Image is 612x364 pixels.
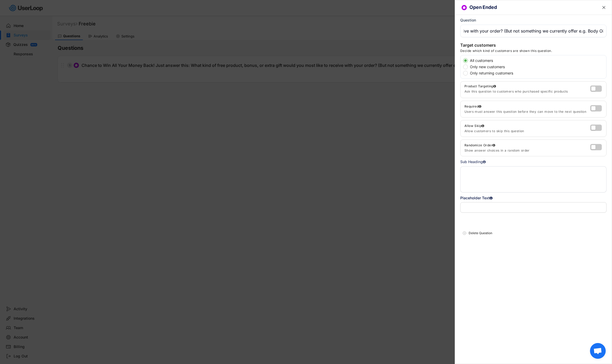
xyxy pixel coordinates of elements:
div: Target customers [460,42,496,49]
div: Product Targeting [464,84,590,88]
div: Allow customers to skip this question [464,129,590,133]
div: Users must answer this question before they can move to the next question [464,110,590,114]
div: Open chat [590,343,606,359]
div: Ask this question to customers who purchased specific products [464,89,590,94]
div: Placeholder Text [460,195,606,201]
text:  [602,5,605,10]
div: Randomize Order [464,143,495,147]
div: Allow Skip [464,124,484,128]
div: Decide which kind of customers are shown this question. [460,49,552,55]
h6: Open Ended [469,5,590,10]
button:  [601,5,606,10]
div: Delete Question [469,231,604,235]
div: Sub Heading [460,159,486,165]
label: Only new customers [468,65,606,69]
div: Required [464,104,481,109]
input: Type your question here... [460,25,606,37]
label: All customers [468,59,606,62]
img: ConversationMinor.svg [463,6,466,9]
label: Only returning customers [468,71,606,75]
div: Question [460,18,476,23]
div: Show answer choices in a random order [464,148,589,153]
